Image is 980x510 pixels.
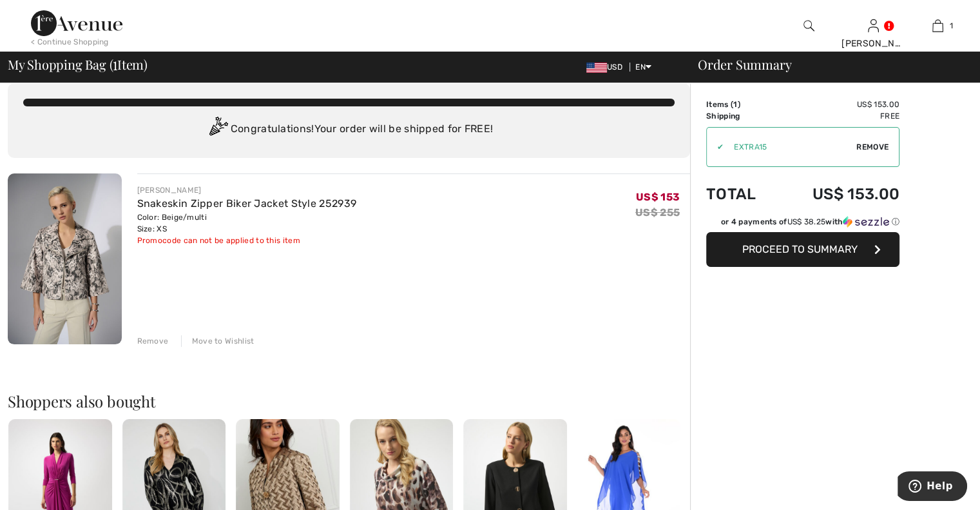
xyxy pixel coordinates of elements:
[724,128,856,166] input: Promo code
[803,18,814,34] img: search the website
[682,58,972,71] div: Order Summary
[586,63,628,72] span: USD
[868,19,879,32] a: Sign In
[776,172,899,216] td: US$ 153.00
[635,206,680,219] s: US$ 255
[31,10,122,36] img: 1ère Avenue
[932,18,943,34] img: My Bag
[137,197,357,210] a: Snakeskin Zipper Biker Jacket Style 252939
[113,55,117,72] span: 1
[31,36,109,48] div: < Continue Shopping
[137,211,357,235] div: Color: Beige/multi Size: XS
[841,37,905,50] div: [PERSON_NAME]
[635,63,651,72] span: EN
[137,184,357,196] div: [PERSON_NAME]
[742,243,858,255] span: Proceed to Summary
[843,216,889,228] img: Sezzle
[707,141,724,153] div: ✔
[733,100,737,109] span: 1
[898,471,967,504] iframe: Opens a widget where you can find more information
[856,141,889,153] span: Remove
[586,63,607,73] img: US Dollar
[706,110,776,122] td: Shipping
[205,117,231,142] img: Congratulation2.svg
[8,58,148,71] span: My Shopping Bag ( Item)
[23,117,675,142] div: Congratulations! Your order will be shipped for FREE!
[8,393,690,409] h2: Shoppers also bought
[636,191,680,203] span: US$ 153
[787,217,825,226] span: US$ 38.25
[706,216,899,232] div: or 4 payments ofUS$ 38.25withSezzle Click to learn more about Sezzle
[706,99,776,110] td: Items ( )
[868,18,879,34] img: My Info
[137,235,357,246] div: Promocode can not be applied to this item
[8,173,122,344] img: Snakeskin Zipper Biker Jacket Style 252939
[906,18,969,34] a: 1
[137,335,169,347] div: Remove
[950,20,953,32] span: 1
[776,99,899,110] td: US$ 153.00
[776,110,899,122] td: Free
[721,216,899,228] div: or 4 payments of with
[181,335,255,347] div: Move to Wishlist
[706,172,776,216] td: Total
[706,232,899,267] button: Proceed to Summary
